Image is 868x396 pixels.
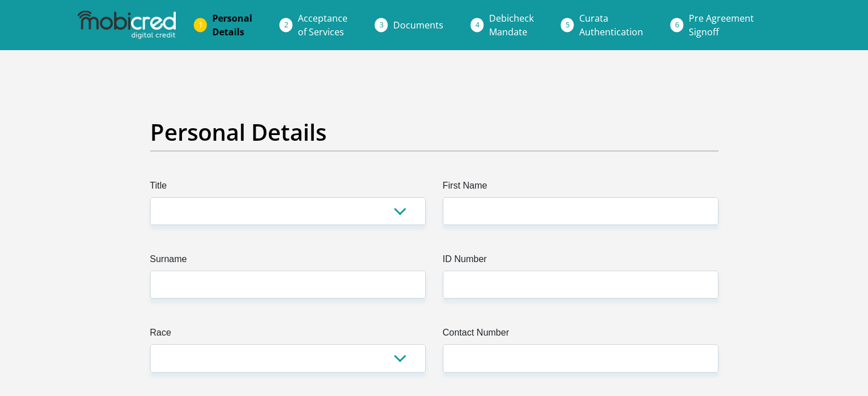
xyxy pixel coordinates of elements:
a: CurataAuthentication [570,7,652,43]
span: Documents [393,19,443,31]
label: Title [150,179,426,197]
input: Surname [150,271,426,299]
label: First Name [443,179,718,197]
label: Race [150,326,426,344]
span: Debicheck Mandate [489,12,534,38]
input: Contact Number [443,344,718,372]
input: First Name [443,197,718,225]
img: mobicred logo [78,11,176,39]
a: PersonalDetails [203,7,261,43]
label: Surname [150,252,426,271]
label: Contact Number [443,326,718,344]
h2: Personal Details [150,119,718,146]
a: Acceptanceof Services [289,7,357,43]
span: Curata Authentication [579,12,643,38]
input: ID Number [443,271,718,299]
label: ID Number [443,252,718,271]
a: Pre AgreementSignoff [680,7,763,43]
span: Pre Agreement Signoff [689,12,754,38]
a: DebicheckMandate [480,7,543,43]
span: Personal Details [212,12,252,38]
a: Documents [384,14,453,36]
span: Acceptance of Services [298,12,348,38]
